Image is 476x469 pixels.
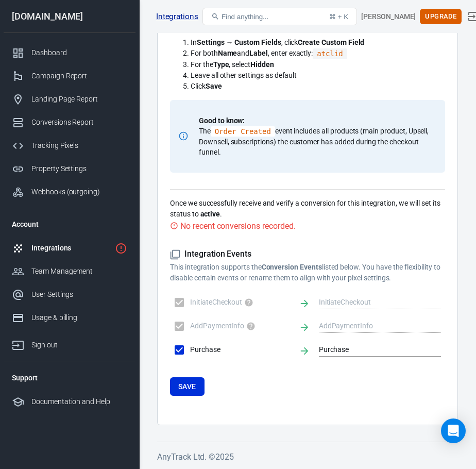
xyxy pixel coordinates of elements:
svg: The AddPaymentInfo event is automatically collected by the Anytrack tracking tag. [246,322,256,331]
strong: Good to know: [199,116,245,125]
a: Tracking Pixels [4,134,135,157]
input: Purchase [319,343,426,356]
a: Dashboard [4,41,135,64]
div: Usage & billing [31,312,127,323]
div: Campaign Report [31,71,127,81]
strong: Name [218,49,237,57]
svg: 1 networks not verified yet [115,242,127,255]
li: In , click [191,37,445,48]
a: Campaign Report [4,64,135,88]
code: Click to copy [211,126,275,137]
a: Team Management [4,260,135,283]
p: Once we successfully receive and verify a conversion for this integration, we will set its status... [170,198,445,220]
div: ⌘ + K [329,13,348,21]
li: Click [191,81,445,92]
span: InitiateCheckout [190,297,291,308]
li: Leave all other settings as default [191,70,445,81]
strong: Type [213,60,229,69]
div: Account id: j9Cy1dVm [361,11,416,22]
a: Conversions Report [4,111,135,134]
h6: AnyTrack Ltd. © 2025 [157,450,458,463]
button: Save [170,377,205,396]
code: Click to copy [313,48,347,59]
a: Webhooks (outgoing) [4,180,135,204]
div: Sign out [31,340,127,350]
div: [DOMAIN_NAME] [4,12,135,21]
a: Landing Page Report [4,88,135,111]
div: Documentation and Help [31,396,127,407]
input: AddPaymentInfo [319,320,441,332]
div: Open Intercom Messenger [441,418,466,443]
button: Upgrade [420,9,462,25]
div: Dashboard [31,47,127,58]
a: Property Settings [4,157,135,180]
div: Integrations [31,243,111,254]
li: Account [4,212,135,237]
button: Find anything...⌘ + K [202,8,357,25]
strong: Settings → Custom Fields [197,38,281,46]
div: User Settings [31,289,127,300]
a: Sign out [4,329,135,357]
a: Integrations [156,11,198,22]
a: User Settings [4,283,135,306]
strong: Hidden [250,60,274,69]
li: For the , select [191,59,445,70]
svg: The InitiateCheckout event is automatically collected by the Anytrack tracking tag. [244,298,253,307]
li: For both and , enter exactly: [191,48,445,59]
div: Team Management [31,266,127,277]
a: Usage & billing [4,306,135,329]
p: This integration supports the listed below. You have the flexibility to disable certain events or... [170,262,445,283]
div: Property Settings [31,163,127,174]
span: Find anything... [222,13,268,21]
div: Webhooks (outgoing) [31,187,127,197]
strong: Save [206,82,222,90]
div: Conversions Report [31,117,127,128]
span: Purchase [190,344,291,355]
span: AddPaymentInfo [190,321,291,331]
li: Support [4,365,135,390]
h5: Integration Events [170,249,445,260]
strong: active [200,210,220,218]
div: Landing Page Report [31,94,127,105]
strong: Create Custom Field [298,38,364,46]
strong: Conversion Events [262,263,322,271]
strong: Label [249,49,268,57]
input: InitiateCheckout [319,296,441,309]
p: The event includes all products (main product, Upsell, Downsell, subscriptions) the customer has ... [199,115,433,157]
div: No recent conversions recorded. [180,220,295,232]
div: Tracking Pixels [31,140,127,151]
a: Integrations [4,237,135,260]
